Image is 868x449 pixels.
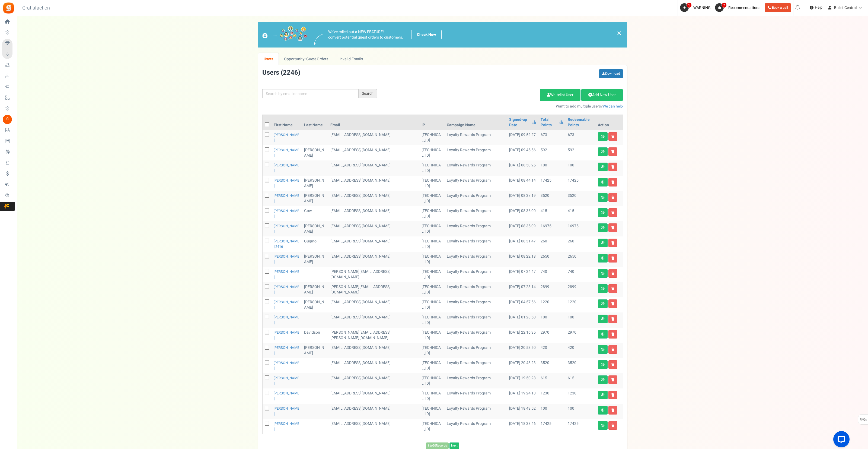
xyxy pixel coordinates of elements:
a: Redeemable Points [568,117,593,128]
td: 260 [566,236,595,252]
i: Delete user [611,196,614,199]
td: [EMAIL_ADDRESS][DOMAIN_NAME] [328,221,419,236]
i: View details [601,272,605,275]
td: 420 [566,343,595,358]
td: 592 [566,145,595,160]
h3: Users ( ) [262,69,300,76]
img: Gratisfaction [2,2,15,14]
td: [DATE] 08:35:09 [507,221,538,236]
td: [TECHNICAL_ID] [419,404,445,419]
td: Loyalty Rewards Program [445,282,507,297]
th: Campaign Name [445,115,507,130]
td: Loyalty Rewards Program [445,419,507,434]
a: [PERSON_NAME] 2416 [274,239,299,249]
td: [DATE] 20:48:23 [507,358,538,373]
td: [EMAIL_ADDRESS][DOMAIN_NAME] [328,130,419,145]
td: [EMAIL_ADDRESS][DOMAIN_NAME] [328,404,419,419]
a: × [617,30,622,36]
span: Help [813,5,822,10]
td: 100 [538,160,566,176]
a: [PERSON_NAME] [274,360,299,371]
td: 1220 [566,297,595,312]
i: View details [601,378,605,381]
td: [TECHNICAL_ID] [419,130,445,145]
td: Loyalty Rewards Program [445,145,507,160]
td: 100 [566,160,595,176]
td: Loyalty Rewards Program [445,267,507,282]
td: 17425 [538,176,566,191]
span: 2246 [283,68,298,77]
td: 100 [566,312,595,328]
i: Delete user [611,211,614,214]
td: 1230 [538,388,566,404]
td: 2970 [538,328,566,343]
i: View details [601,165,605,169]
td: 16975 [566,221,595,236]
th: IP [419,115,445,130]
td: [DATE] 18:43:52 [507,404,538,419]
td: [TECHNICAL_ID] [419,267,445,282]
th: Email [328,115,419,130]
td: 100 [538,404,566,419]
a: 7 Recommendations [715,3,762,12]
td: [PERSON_NAME] [302,176,328,191]
i: Delete user [611,272,614,275]
td: Loyalty Rewards Program [445,236,507,252]
td: [EMAIL_ADDRESS][DOMAIN_NAME] [328,236,419,252]
td: [DATE] 08:22:18 [507,252,538,267]
td: Gow [302,206,328,221]
span: 7 [722,2,727,8]
td: [DATE] 09:45:56 [507,145,538,160]
a: [PERSON_NAME] [274,406,299,416]
i: Delete user [611,135,614,138]
i: Delete user [611,393,614,397]
i: Delete user [611,378,614,381]
i: Delete user [611,165,614,169]
p: We've rolled out a NEW FEATURE! convert potential guest orders to customers. [328,29,403,40]
td: 260 [538,236,566,252]
td: [DATE] 08:50:25 [507,160,538,176]
td: [PERSON_NAME] [302,221,328,236]
td: Loyalty Rewards Program [445,388,507,404]
i: View details [601,211,605,214]
td: [TECHNICAL_ID] [419,160,445,176]
a: [PERSON_NAME] [274,254,299,264]
a: [PERSON_NAME] [274,345,299,356]
td: [PERSON_NAME] [302,282,328,297]
td: [TECHNICAL_ID] [419,252,445,267]
td: [TECHNICAL_ID] [419,419,445,434]
td: Loyalty Rewards Program [445,343,507,358]
td: 2650 [566,252,595,267]
td: [DATE] 20:53:50 [507,343,538,358]
td: 3520 [566,358,595,373]
i: View details [601,196,605,199]
td: Davidson [302,328,328,343]
td: [TECHNICAL_ID] [419,312,445,328]
i: Delete user [611,348,614,351]
td: [TECHNICAL_ID] [419,282,445,297]
td: 1230 [566,388,595,404]
a: Download [599,69,623,78]
td: [PERSON_NAME] [302,252,328,267]
span: Bullet Central [834,5,857,11]
th: Action [596,115,623,130]
td: 415 [538,206,566,221]
a: [PERSON_NAME] [274,299,299,310]
td: 592 [538,145,566,160]
i: View details [601,348,605,351]
td: [DATE] 08:31:47 [507,236,538,252]
span: 1 [687,2,692,8]
td: Loyalty Rewards Program [445,297,507,312]
td: [EMAIL_ADDRESS][DOMAIN_NAME] [328,419,419,434]
a: Check Now [411,30,442,39]
td: 673 [538,130,566,145]
td: [TECHNICAL_ID] [419,328,445,343]
img: images [262,26,307,43]
td: 100 [566,404,595,419]
td: 17425 [566,419,595,434]
i: View details [601,363,605,366]
td: [EMAIL_ADDRESS][DOMAIN_NAME] [328,160,419,176]
i: Delete user [611,287,614,290]
p: Want to add multiple users? [385,104,623,109]
i: Delete user [611,257,614,260]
